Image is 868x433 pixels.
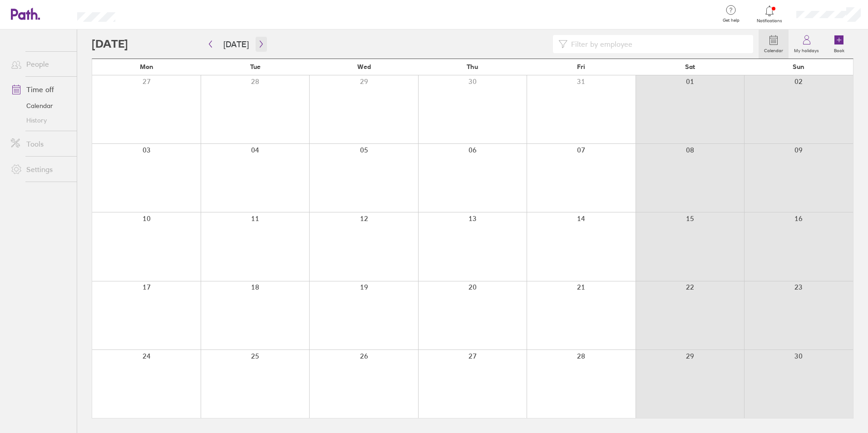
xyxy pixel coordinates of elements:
[685,63,695,70] span: Sat
[755,5,784,24] a: Notifications
[829,45,850,54] label: Book
[759,30,789,59] a: Calendar
[4,80,77,98] a: Time off
[577,63,585,70] span: Fri
[755,18,784,24] span: Notifications
[4,98,77,113] a: Calendar
[140,63,153,70] span: Mon
[467,63,478,70] span: Thu
[716,18,746,23] span: Get help
[824,30,853,59] a: Book
[250,63,261,70] span: Tue
[4,113,77,128] a: History
[789,45,824,54] label: My holidays
[793,63,804,70] span: Sun
[759,45,789,54] label: Calendar
[789,30,824,59] a: My holidays
[357,63,371,70] span: Wed
[4,55,77,73] a: People
[216,37,256,52] button: [DATE]
[4,160,77,178] a: Settings
[567,35,748,53] input: Filter by employee
[4,135,77,153] a: Tools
